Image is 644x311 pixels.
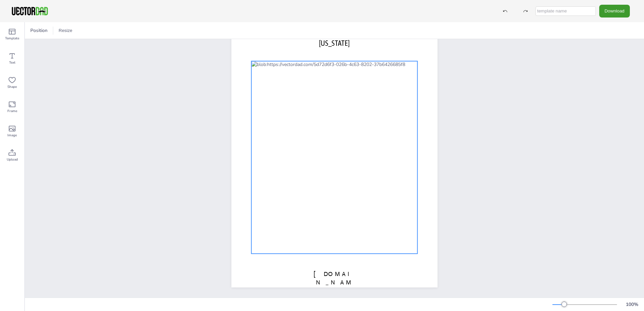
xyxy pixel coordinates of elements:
span: Image [7,133,17,138]
span: Frame [7,108,17,114]
input: template name [536,6,596,16]
img: VectorDad-1.png [11,6,49,16]
span: Position [29,27,49,34]
div: 100 % [624,301,640,308]
span: Template [5,36,19,41]
span: [DOMAIN_NAME] [314,270,355,295]
span: Text [9,60,15,65]
span: Upload [7,157,18,162]
button: Resize [56,25,75,36]
span: Shape [7,84,17,90]
span: [US_STATE] [319,39,350,47]
button: Download [599,5,630,17]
